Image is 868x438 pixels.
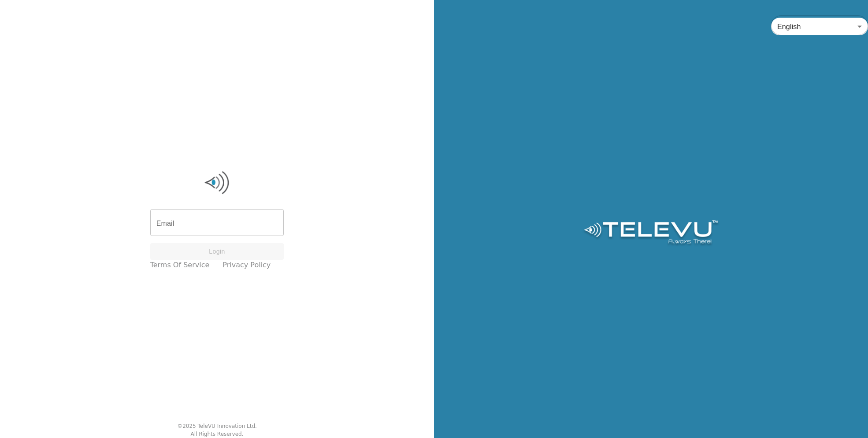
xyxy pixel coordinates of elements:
a: Privacy Policy [223,260,271,270]
div: English [771,14,868,39]
div: © 2025 TeleVU Innovation Ltd. [177,422,257,430]
div: All Rights Reserved. [190,430,243,438]
img: Logo [150,169,284,196]
a: Terms of Service [150,260,210,270]
img: Logo [582,220,720,247]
